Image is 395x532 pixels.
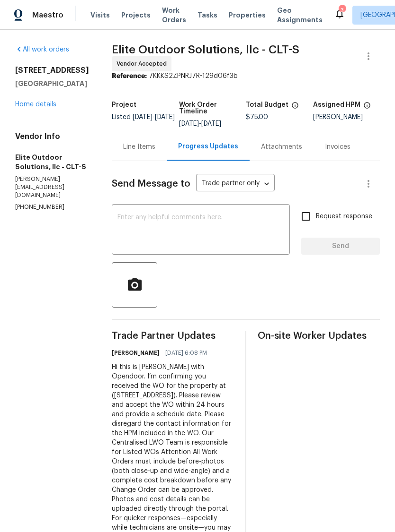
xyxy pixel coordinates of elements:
[112,348,160,358] h6: [PERSON_NAME]
[339,6,345,15] div: 3
[117,59,171,69] span: Vendor Accepted
[112,331,234,341] span: Trade Partner Updates
[90,10,110,20] span: Visits
[121,10,151,20] span: Projects
[133,114,175,120] span: -
[112,114,175,120] span: Listed
[313,114,380,120] div: [PERSON_NAME]
[258,331,380,341] span: On-site Worker Updates
[196,176,275,192] div: Trade partner only
[261,142,302,152] div: Attachments
[162,6,186,25] span: Work Orders
[197,12,217,18] span: Tasks
[15,46,69,53] a: All work orders
[179,102,246,115] h5: Work Order Timeline
[277,6,323,25] span: Geo Assignments
[165,348,207,358] span: [DATE] 6:08 PM
[363,102,371,114] span: The hpm assigned to this work order.
[15,66,89,75] h2: [STREET_ADDRESS]
[112,179,190,189] span: Send Message to
[112,73,147,79] b: Reference:
[201,120,221,127] span: [DATE]
[179,120,199,127] span: [DATE]
[313,102,360,108] h5: Assigned HPM
[325,142,350,152] div: Invoices
[155,114,175,120] span: [DATE]
[15,175,89,199] p: [PERSON_NAME][EMAIL_ADDRESS][DOMAIN_NAME]
[15,101,56,108] a: Home details
[178,142,238,151] div: Progress Updates
[112,102,136,108] h5: Project
[246,114,268,120] span: $75.00
[15,203,89,211] p: [PHONE_NUMBER]
[112,71,380,81] div: 7KKKS2ZPNRJ7R-129d06f3b
[246,102,288,108] h5: Total Budget
[32,10,63,20] span: Maestro
[133,114,153,120] span: [DATE]
[15,132,89,141] h4: Vendor Info
[112,44,299,55] span: Elite Outdoor Solutions, llc - CLT-S
[123,142,155,152] div: Line Items
[15,153,89,172] h5: Elite Outdoor Solutions, llc - CLT-S
[229,10,266,20] span: Properties
[15,79,89,88] h5: [GEOGRAPHIC_DATA]
[316,212,372,222] span: Request response
[291,102,299,114] span: The total cost of line items that have been proposed by Opendoor. This sum includes line items th...
[179,120,221,127] span: -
